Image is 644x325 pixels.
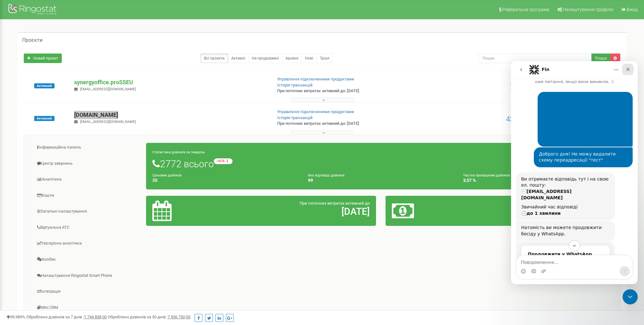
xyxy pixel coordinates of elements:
iframe: Intercom live chat [622,289,638,304]
span: Активний [34,83,54,88]
h2: 433,49 $ [467,206,609,217]
small: Частка пропущених дзвінків [463,173,510,177]
h5: Проєкти [22,37,42,43]
small: Цільових дзвінків [152,173,182,177]
h4: 35 [152,178,298,183]
span: Активний [34,116,54,121]
a: Інформаційна панель [29,140,146,155]
a: Загальні налаштування [29,204,146,219]
span: Оброблено дзвінків за 7 днів : [26,315,107,319]
h4: 3,57 % [463,178,609,183]
h4: 99 [308,178,453,183]
span: Реферальна програма [502,7,549,12]
input: Пошук [478,54,592,63]
a: Центр звернень [29,156,146,171]
a: Кошти [29,188,146,203]
span: [EMAIL_ADDRESS][DOMAIN_NAME] [80,87,136,91]
a: Управління підключеними продуктами [277,77,354,81]
h2: [DATE] [228,206,370,217]
h1: 2772 всього [152,158,609,169]
p: synergyoffice.proSSEU [74,78,267,86]
a: Активні [228,54,249,63]
u: 7 556 750,00 [168,315,190,319]
a: Архівні [282,54,302,63]
a: Колбек [29,252,146,267]
a: Новий проєкт [24,54,62,63]
small: Статистика дзвінків за тиждень [152,150,205,154]
span: [EMAIL_ADDRESS][DOMAIN_NAME] [80,120,136,124]
span: 99,989% [6,315,25,319]
a: Управління підключеними продуктами [277,109,354,114]
a: Mini CRM [29,300,146,315]
button: Пошук [591,54,610,63]
a: Наскрізна аналітика [29,236,146,251]
a: Тріал [316,54,333,63]
a: Історія транзакцій [277,115,313,120]
a: Нові [302,54,317,63]
a: Всі проєкти [201,54,228,63]
span: 28,02 EUR [510,82,545,91]
u: 1 744 838,00 [84,315,107,319]
p: При поточних витратах активний до: [DATE] [277,88,419,94]
span: Налаштування профілю [563,7,613,12]
a: Віртуальна АТС [29,220,146,235]
a: Інтеграція [29,284,146,299]
a: Налаштування Ringostat Smart Phone [29,268,146,284]
p: [DOMAIN_NAME] [74,111,267,119]
a: Історія транзакцій [277,83,313,87]
a: Аналiтика [29,172,146,187]
small: -1676 [214,158,233,164]
span: 435,17 USD [506,115,545,124]
span: При поточних витратах активний до [300,201,370,206]
p: При поточних витратах активний до: [DATE] [277,121,419,127]
small: Без відповіді дзвінків [308,173,344,177]
iframe: Intercom live chat [511,61,638,284]
a: Не продовжені [248,54,282,63]
span: Вихід [627,7,638,12]
span: Оброблено дзвінків за 30 днів : [108,315,190,319]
